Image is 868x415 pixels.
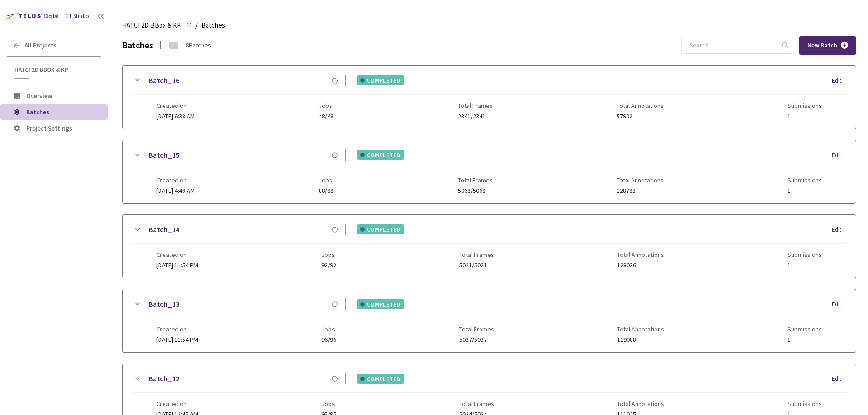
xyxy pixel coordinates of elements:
[357,299,404,309] div: COMPLETED
[459,326,494,333] span: Total Frames
[123,66,856,129] div: Batch_16COMPLETEDEditCreated on[DATE] 6:38 AMJobs48/48Total Frames2341/2341Total Annotations57902...
[617,336,664,343] span: 119088
[321,251,336,258] span: Jobs
[149,224,179,235] a: Batch_14
[156,187,195,195] span: [DATE] 4:48 AM
[788,326,822,333] span: Submissions
[156,102,195,109] span: Created on
[684,37,780,53] input: Search
[459,262,494,269] span: 5021/5021
[459,336,494,343] span: 5037/5037
[156,251,198,258] span: Created on
[156,336,198,344] span: [DATE] 11:54 PM
[321,326,336,333] span: Jobs
[832,374,847,383] div: Edit
[156,112,195,120] span: [DATE] 6:38 AM
[459,400,494,407] span: Total Frames
[788,400,822,407] span: Submissions
[321,336,336,343] span: 96/96
[14,66,95,74] span: HATCI 2D BBox & KP
[319,113,334,120] span: 48/48
[319,102,334,109] span: Jobs
[357,374,404,384] div: COMPLETED
[156,177,195,184] span: Created on
[617,113,664,120] span: 57902
[458,177,493,184] span: Total Frames
[123,289,856,352] div: Batch_13COMPLETEDEditCreated on[DATE] 11:54 PMJobs96/96Total Frames5037/5037Total Annotations1190...
[123,140,856,203] div: Batch_15COMPLETEDEditCreated on[DATE] 4:48 AMJobs88/88Total Frames5068/5068Total Annotations12878...
[459,251,494,258] span: Total Frames
[458,187,493,194] span: 5068/5068
[357,75,404,85] div: COMPLETED
[617,251,664,258] span: Total Annotations
[617,326,664,333] span: Total Annotations
[26,92,52,100] span: Overview
[832,225,847,234] div: Edit
[149,298,179,310] a: Batch_13
[807,42,837,49] span: New Batch
[788,102,822,109] span: Submissions
[156,326,198,333] span: Created on
[617,102,664,109] span: Total Annotations
[122,20,181,31] span: HATCI 2D BBox & KP
[788,187,822,194] span: 1
[617,262,664,269] span: 128036
[832,76,847,85] div: Edit
[149,149,179,161] a: Batch_15
[156,261,198,269] span: [DATE] 11:54 PM
[788,113,822,120] span: 1
[149,75,179,86] a: Batch_16
[201,20,225,31] span: Batches
[319,187,334,194] span: 88/88
[832,151,847,160] div: Edit
[195,20,198,31] li: /
[319,177,334,184] span: Jobs
[122,39,153,52] div: Batches
[788,262,822,269] span: 1
[26,108,49,116] span: Batches
[788,336,822,343] span: 1
[458,113,493,120] span: 2341/2341
[321,400,336,407] span: Jobs
[617,400,664,407] span: Total Annotations
[24,42,57,49] span: All Projects
[357,150,404,160] div: COMPLETED
[156,400,198,407] span: Created on
[617,187,664,194] span: 128783
[149,373,179,384] a: Batch_12
[788,251,822,258] span: Submissions
[357,224,404,234] div: COMPLETED
[26,124,72,132] span: Project Settings
[321,262,336,269] span: 92/92
[788,177,822,184] span: Submissions
[123,215,856,278] div: Batch_14COMPLETEDEditCreated on[DATE] 11:54 PMJobs92/92Total Frames5021/5021Total Annotations1280...
[183,41,211,50] div: 18 Batches
[832,300,847,309] div: Edit
[617,177,664,184] span: Total Annotations
[458,102,493,109] span: Total Frames
[65,12,89,21] div: GT Studio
